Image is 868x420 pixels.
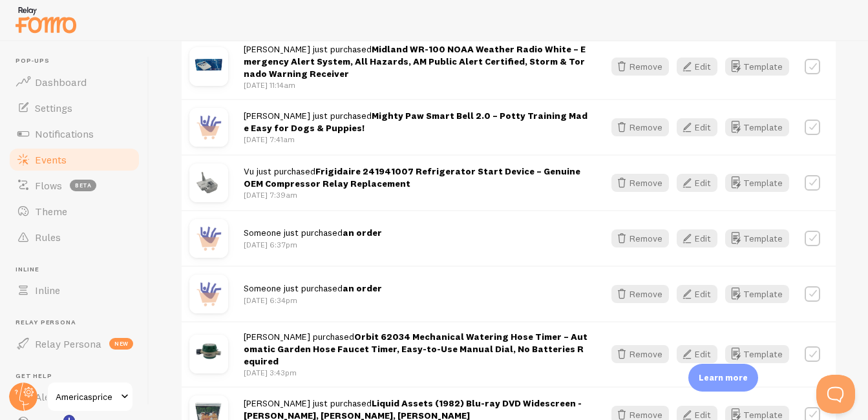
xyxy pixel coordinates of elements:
span: Theme [35,205,67,218]
span: Settings [35,101,72,114]
a: Events [8,147,141,173]
button: Template [725,285,789,303]
a: Edit [677,345,725,363]
a: Relay Persona new [8,331,141,357]
span: Inline [35,284,60,297]
a: Rules [8,224,141,250]
a: Theme [8,198,141,224]
a: Edit [677,118,725,136]
p: [DATE] 6:34pm [244,295,382,306]
button: Remove [611,345,669,363]
a: Dashboard [8,69,141,95]
span: [PERSON_NAME] just purchased [244,110,587,134]
button: Template [725,58,789,76]
span: Dashboard [35,76,87,89]
button: Edit [677,58,717,76]
iframe: Help Scout Beacon - Open [816,375,855,414]
span: Relay Persona [35,337,101,350]
span: Someone just purchased [244,227,382,238]
img: s202196731164749300_p2008_i1_w1505.jpeg [189,163,228,202]
p: [DATE] 7:41am [244,134,588,145]
p: [DATE] 7:39am [244,189,588,200]
button: Remove [611,58,669,76]
div: Learn more [688,364,758,392]
span: Get Help [16,372,141,381]
button: Remove [611,118,669,136]
a: Edit [677,174,725,192]
a: Flows beta [8,173,141,198]
span: beta [70,180,96,191]
a: Edit [677,285,725,303]
button: Template [725,229,789,247]
img: purchase.jpg [189,275,228,313]
img: fomo-relay-logo-orange.svg [14,3,78,36]
button: Remove [611,229,669,247]
span: Relay Persona [16,319,141,327]
a: Edit [677,229,725,247]
button: Template [725,118,789,136]
p: [DATE] 3:43pm [244,367,588,378]
p: [DATE] 11:14am [244,79,588,90]
strong: Midland WR-100 NOAA Weather Radio White – Emergency Alert System, All Hazards, AM Public Alert Ce... [244,43,586,80]
button: Template [725,174,789,192]
strong: an order [343,227,382,238]
span: Events [35,153,67,166]
span: Someone just purchased [244,282,382,294]
strong: an order [343,282,382,294]
button: Remove [611,174,669,192]
button: Edit [677,229,717,247]
a: Americasprice [47,381,134,412]
span: [PERSON_NAME] purchased [244,331,587,368]
button: Edit [677,118,717,136]
span: Flows [35,179,62,192]
img: purchase.jpg [189,219,228,258]
span: Rules [35,231,61,244]
p: [DATE] 6:37pm [244,239,382,250]
span: [PERSON_NAME] just purchased [244,43,586,80]
strong: Frigidaire 241941007 Refrigerator Start Device – Genuine OEM Compressor Relay Replacement [244,165,580,189]
a: Edit [677,58,725,76]
span: Pop-ups [16,57,141,65]
button: Remove [611,285,669,303]
a: Notifications [8,121,141,147]
span: Inline [16,266,141,274]
a: Settings [8,95,141,121]
button: Template [725,345,789,363]
img: s202196731164749300_p1894_i1_w1505.jpeg [189,47,228,86]
span: Notifications [35,127,94,140]
a: Inline [8,277,141,303]
button: Edit [677,345,717,363]
img: purchase.jpg [189,108,228,147]
strong: Orbit 62034 Mechanical Watering Hose Timer – Automatic Garden Hose Faucet Timer, Easy-to-Use Manu... [244,331,587,368]
button: Edit [677,174,717,192]
img: s202196731164749300_p2036_i1_w1927.jpeg [189,335,228,373]
span: Vu just purchased [244,165,580,189]
span: Americasprice [56,389,117,404]
p: Learn more [699,372,748,384]
span: new [109,338,133,350]
button: Edit [677,285,717,303]
strong: Mighty Paw Smart Bell 2.0 – Potty Training Made Easy for Dogs & Puppies! [244,110,587,134]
